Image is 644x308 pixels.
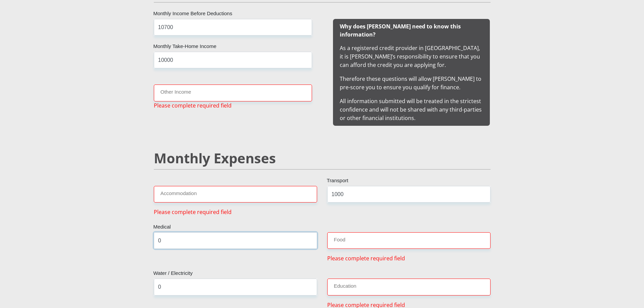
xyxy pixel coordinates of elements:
span: Please complete required field [154,208,232,216]
span: Please complete required field [327,254,405,262]
input: Expenses - Education [327,279,491,295]
span: As a registered credit provider in [GEOGRAPHIC_DATA], it is [PERSON_NAME]’s responsibility to ens... [340,22,483,122]
input: Expenses - Water/Electricity [154,279,317,295]
input: Monthly Income Before Deductions [154,19,312,35]
input: Other Income [154,85,312,101]
b: Why does [PERSON_NAME] need to know this information? [340,23,461,38]
input: Expenses - Food [327,232,491,249]
input: Expenses - Transport [327,186,491,203]
input: Monthly Take Home Income [154,52,312,68]
input: Expenses - Accommodation [154,186,317,203]
h2: Monthly Expenses [154,150,491,166]
input: Expenses - Medical [154,232,317,249]
span: Please complete required field [154,101,232,110]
